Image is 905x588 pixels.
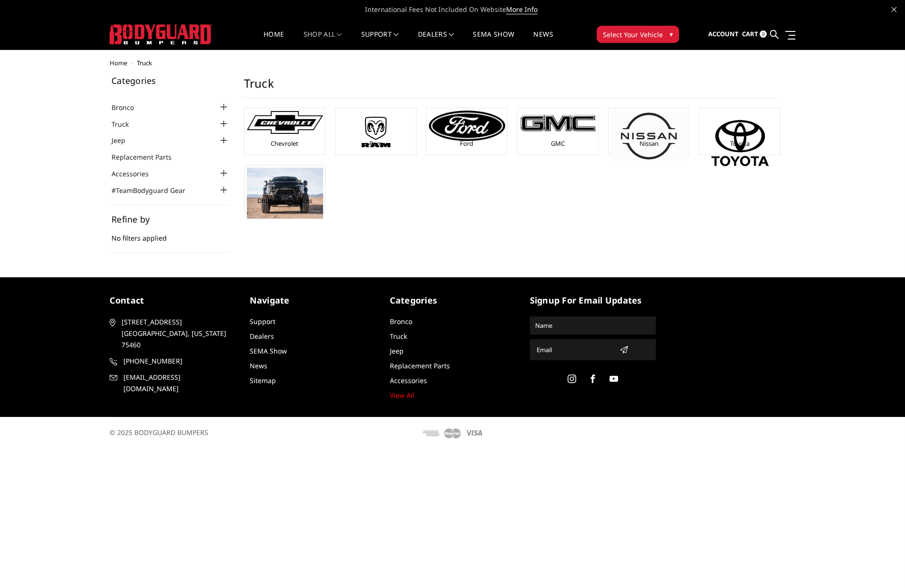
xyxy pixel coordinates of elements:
[390,332,407,341] a: Truck
[257,196,312,205] a: DBL Designs Trucks
[506,5,538,14] a: More Info
[603,30,663,40] span: Select Your Vehicle
[123,372,234,395] span: [EMAIL_ADDRESS][DOMAIN_NAME]
[112,76,230,85] h5: Categories
[112,152,183,162] a: Replacement Parts
[112,119,141,129] a: Truck
[250,376,276,385] a: Sitemap
[112,215,230,223] h5: Refine by
[533,31,553,50] a: News
[250,361,267,370] a: News
[533,342,616,357] input: Email
[670,29,673,39] span: ▾
[112,169,161,179] a: Accessories
[460,139,473,148] a: Ford
[271,139,298,148] a: Chevrolet
[112,215,230,253] div: No filters applied
[250,346,287,355] a: SEMA Show
[110,294,235,307] h5: contact
[390,346,404,355] a: Jeep
[390,391,415,400] a: View All
[390,317,412,326] a: Bronco
[112,135,137,145] a: Jeep
[531,318,654,333] input: Name
[110,24,212,44] img: BODYGUARD BUMPERS
[473,31,514,50] a: SEMA Show
[730,139,750,148] a: Toyota
[708,21,739,47] a: Account
[110,372,235,395] a: [EMAIL_ADDRESS][DOMAIN_NAME]
[122,316,232,351] span: [STREET_ADDRESS] [GEOGRAPHIC_DATA], [US_STATE] 75460
[110,59,127,67] a: Home
[250,317,275,326] a: Support
[390,361,450,370] a: Replacement Parts
[742,21,767,47] a: Cart 0
[551,139,565,148] a: GMC
[597,26,679,43] button: Select Your Vehicle
[110,428,208,437] span: © 2025 BODYGUARD BUMPERS
[304,31,342,50] a: shop all
[361,31,399,50] a: Support
[390,376,427,385] a: Accessories
[640,139,659,148] a: Nissan
[369,139,382,148] a: Ram
[250,332,274,341] a: Dealers
[760,30,767,38] span: 0
[110,355,235,367] a: [PHONE_NUMBER]
[244,76,780,98] h1: Truck
[530,294,656,307] h5: signup for email updates
[112,102,146,112] a: Bronco
[112,185,197,195] a: #TeamBodyguard Gear
[708,30,739,38] span: Account
[250,294,376,307] h5: Navigate
[137,59,152,67] span: Truck
[264,31,284,50] a: Home
[742,30,758,38] span: Cart
[390,294,516,307] h5: Categories
[418,31,454,50] a: Dealers
[123,355,234,367] span: [PHONE_NUMBER]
